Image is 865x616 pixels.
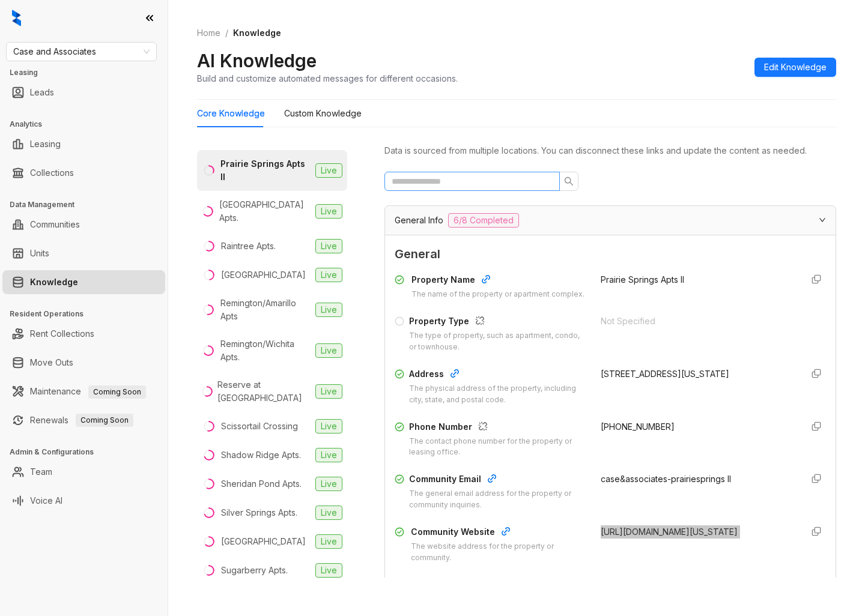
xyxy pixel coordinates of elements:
span: Live [315,534,342,549]
span: General [395,245,826,264]
span: Live [315,268,342,282]
span: Coming Soon [76,414,133,427]
span: expanded [819,216,826,223]
li: Communities [2,213,165,237]
li: Knowledge [2,270,165,294]
span: Live [315,384,342,399]
div: Prairie Springs Apts II [220,157,311,184]
div: Silver Springs Apts. [221,506,297,519]
a: Home [195,26,223,40]
button: Edit Knowledge [754,58,836,77]
div: The contact phone number for the property or leasing office. [409,436,586,459]
a: Knowledge [30,270,78,294]
div: General Info6/8 Completed [385,206,836,235]
li: Voice AI [2,489,165,513]
h3: Resident Operations [10,309,168,319]
div: Build and customize automated messages for different occasions. [197,72,458,85]
div: Custom Knowledge [284,107,362,120]
div: Address [409,367,586,383]
img: logo [12,10,21,26]
h3: Leasing [10,67,168,78]
a: Collections [30,161,74,185]
span: General Info [395,214,443,227]
div: [GEOGRAPHIC_DATA] [221,535,306,548]
span: case&associates-prairiesprings II [601,474,731,484]
li: Units [2,241,165,265]
span: 6/8 Completed [448,213,519,228]
div: Property Name [411,273,584,289]
div: Sheridan Pond Apts. [221,477,302,491]
h3: Analytics [10,119,168,130]
h2: AI Knowledge [197,49,317,72]
a: Voice AI [30,489,62,513]
div: The name of the property or apartment complex. [411,289,584,300]
span: Edit Knowledge [764,61,827,74]
li: Rent Collections [2,322,165,346]
div: Shadow Ridge Apts. [221,448,301,462]
span: Live [315,343,342,358]
div: Raintree Apts. [221,240,276,253]
div: [STREET_ADDRESS][US_STATE] [601,367,792,381]
a: Leasing [30,132,61,156]
span: search [564,177,574,186]
div: The website address for the property or community. [411,541,586,564]
div: Sugarberry Apts. [221,564,288,577]
span: Live [315,448,342,462]
span: Coming Soon [88,385,146,399]
span: Live [315,419,342,433]
div: The general email address for the property or community inquiries. [409,488,586,511]
a: Move Outs [30,351,73,375]
span: Live [315,477,342,491]
h3: Data Management [10,199,168,210]
li: / [225,26,228,40]
div: The type of property, such as apartment, condo, or townhouse. [409,330,586,353]
div: Community Email [409,473,586,488]
div: Property Type [409,315,586,330]
div: Reserve at [GEOGRAPHIC_DATA] [217,378,311,405]
span: Live [315,239,342,253]
a: RenewalsComing Soon [30,408,133,432]
li: Leasing [2,132,165,156]
div: [GEOGRAPHIC_DATA] [221,268,306,282]
span: Knowledge [233,28,281,38]
span: [PHONE_NUMBER] [601,421,675,432]
div: Not Specified [601,315,792,328]
a: Communities [30,213,80,237]
a: Leads [30,80,54,104]
span: Live [315,204,342,219]
div: Core Knowledge [197,107,265,120]
a: Units [30,241,49,265]
div: Community Website [411,525,586,541]
span: Prairie Springs Apts II [601,274,684,285]
span: Live [315,563,342,578]
span: Case and Associates [13,43,150,61]
span: [URL][DOMAIN_NAME][US_STATE] [601,527,738,537]
span: Live [315,303,342,317]
div: Scissortail Crossing [221,420,298,433]
div: Remington/Amarillo Apts [220,297,311,323]
li: Leads [2,80,165,104]
li: Move Outs [2,351,165,375]
div: Data is sourced from multiple locations. You can disconnect these links and update the content as... [384,144,836,157]
li: Collections [2,161,165,185]
li: Renewals [2,408,165,432]
div: Phone Number [409,420,586,436]
a: Rent Collections [30,322,94,346]
li: Team [2,460,165,484]
div: The physical address of the property, including city, state, and postal code. [409,383,586,406]
span: Live [315,163,342,178]
div: [GEOGRAPHIC_DATA] Apts. [219,198,311,225]
h3: Admin & Configurations [10,447,168,457]
li: Maintenance [2,379,165,403]
span: Live [315,506,342,520]
div: Remington/Wichita Apts. [220,337,311,364]
a: Team [30,460,52,484]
